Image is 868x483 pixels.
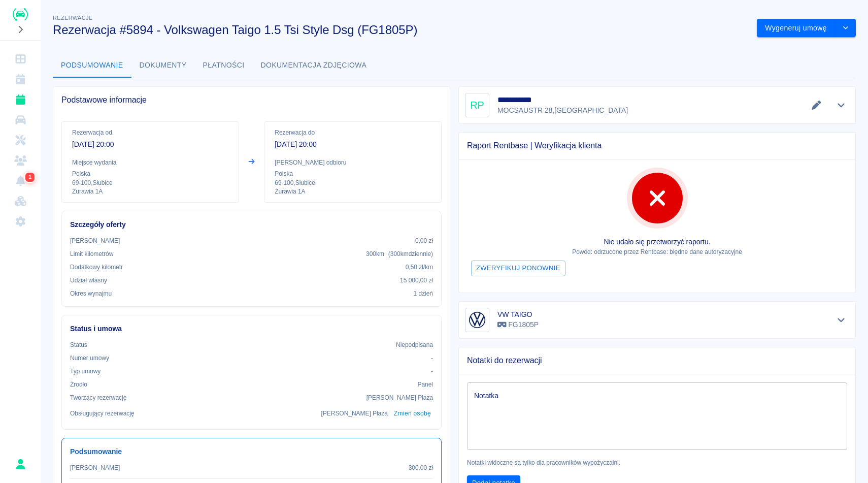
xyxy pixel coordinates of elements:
[415,236,433,245] p: 0,00 zł
[72,178,228,187] p: 69-100 , Słubice
[4,130,37,150] a: Serwisy
[392,406,433,421] button: Zmień osobę
[757,19,836,38] button: Wygeneruj umowę
[467,237,847,247] p: Nie udało się przetworzyć raportu.
[275,169,431,178] p: Polska
[406,263,433,272] p: 0,50 zł /km
[70,353,109,363] p: Numer umowy
[70,367,101,376] p: Typ umowy
[467,356,847,366] span: Notatki do rezerwacji
[275,178,431,187] p: 69-100 , Słubice
[70,393,126,402] p: Tworzący rezerwację
[414,289,433,298] p: 1 dzień
[70,340,87,349] p: Status
[72,169,228,178] p: Polska
[61,95,442,105] span: Podstawowe informacje
[275,187,431,196] p: Żurawia 1A
[467,247,847,256] p: Powód: odrzucone przez Rentbase: błędne dane autoryzacyjne
[4,171,37,191] a: Powiadomienia
[131,53,195,78] button: Dokumenty
[275,139,431,150] p: [DATE] 20:00
[396,340,433,349] p: Niepodpisana
[4,150,37,171] a: Klienci
[70,380,87,389] p: Żrodło
[195,53,253,78] button: Płatności
[471,261,565,276] button: Zweryfikuj ponownie
[53,53,131,78] button: Podsumowanie
[366,393,433,402] p: [PERSON_NAME] Płaza
[467,141,847,151] span: Raport Rentbase | Weryfikacja klienta
[72,158,228,167] p: Miejsce wydania
[70,219,433,230] h6: Szczegóły oferty
[4,211,37,232] a: Ustawienia
[253,53,375,78] button: Dokumentacja zdjęciowa
[13,8,28,21] img: Renthelp
[418,380,433,389] p: Panel
[70,236,120,245] p: [PERSON_NAME]
[431,353,433,363] p: -
[400,276,433,285] p: 15 000,00 zł
[70,249,113,259] p: Limit kilometrów
[836,19,856,38] button: drop-down
[4,69,37,89] a: Kalendarz
[808,98,825,112] button: Edytuj dane
[497,319,539,330] p: FG1805P
[275,128,431,137] p: Rezerwacja do
[70,409,135,418] p: Obsługujący rezerwację
[4,49,37,69] a: Dashboard
[70,263,123,272] p: Dodatkowy kilometr
[13,23,28,36] button: Rozwiń nawigację
[366,249,433,259] p: 300 km
[465,93,489,117] div: RP
[409,463,433,472] p: 300,00 zł
[72,139,228,150] p: [DATE] 20:00
[275,158,431,167] p: [PERSON_NAME] odbioru
[467,458,847,467] p: Notatki widoczne są tylko dla pracowników wypożyczalni.
[70,276,107,285] p: Udział własny
[4,110,37,130] a: Flota
[321,409,388,418] p: [PERSON_NAME] Płaza
[70,289,112,298] p: Okres wynajmu
[10,454,31,475] button: Rafał Płaza
[833,98,850,112] button: Pokaż szczegóły
[388,250,433,257] span: ( 300 km dziennie )
[53,23,749,37] h3: Rezerwacja #5894 - Volkswagen Taigo 1.5 Tsi Style Dsg (FG1805P)
[53,15,92,21] span: Rezerwacje
[70,463,120,472] p: [PERSON_NAME]
[72,128,228,137] p: Rezerwacja od
[26,172,34,182] span: 1
[4,191,37,211] a: Widget WWW
[467,310,487,330] img: Image
[70,446,433,457] h6: Podsumowanie
[70,324,433,334] h6: Status i umowa
[72,187,228,196] p: Żurawia 1A
[497,309,539,319] h6: VW TAIGO
[497,105,628,116] p: MOCSAUSTR 28 , [GEOGRAPHIC_DATA]
[431,367,433,376] p: -
[833,313,850,327] button: Pokaż szczegóły
[4,89,37,110] a: Rezerwacje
